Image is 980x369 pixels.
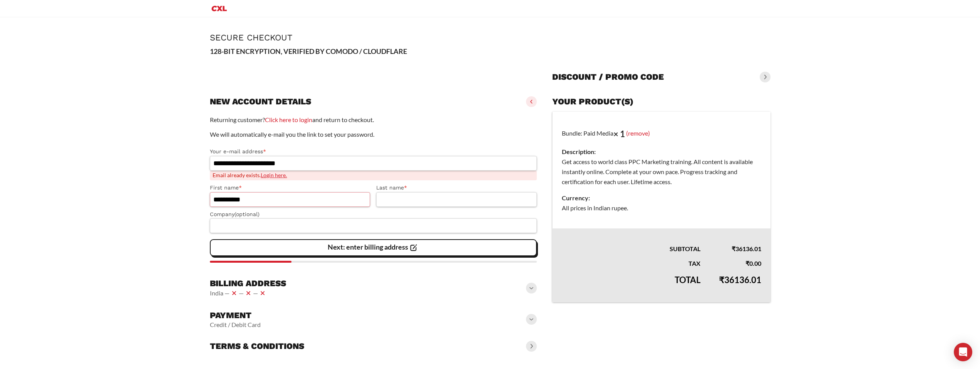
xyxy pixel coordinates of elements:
a: Login here. [261,172,287,178]
a: (remove) [626,129,650,136]
dt: Currency: [562,193,761,203]
vaadin-button: Next: enter billing address [210,239,537,256]
h3: Billing address [210,278,286,289]
label: Your e-mail address [210,147,537,156]
h3: Payment [210,310,261,321]
span: ₹ [745,260,749,267]
span: ₹ [719,275,724,285]
label: Company [210,210,537,219]
vaadin-horizontal-layout: India — — — [210,288,286,298]
span: (optional) [235,211,260,217]
td: Bundle: Paid Media [553,112,771,229]
bdi: 36136.01 [719,275,761,285]
span: Email already exists. [210,171,537,180]
strong: × 1 [613,129,625,139]
h3: New account details [210,96,311,107]
label: First name [210,183,370,192]
h3: Discount / promo code [552,72,664,82]
span: ₹ [732,245,735,252]
th: Tax [553,254,710,268]
th: Total [553,268,710,302]
p: Returning customer? and return to checkout. [210,115,537,125]
strong: 128-BIT ENCRYPTION, VERIFIED BY COMODO / CLOUDFLARE [210,47,407,55]
dd: Get access to world class PPC Marketing training. All content is available instantly online. Comp... [562,157,761,187]
h3: Terms & conditions [210,341,304,352]
label: Last name [376,183,537,192]
div: Open Intercom Messenger [954,343,972,361]
dd: All prices in Indian rupee. [562,203,761,213]
a: Click here to login [265,116,312,123]
p: We will automatically e-mail you the link to set your password. [210,129,537,139]
vaadin-horizontal-layout: Credit / Debit Card [210,321,261,329]
dt: Description: [562,147,761,157]
bdi: 0.00 [745,260,761,267]
h1: Secure Checkout [210,33,771,42]
bdi: 36136.01 [732,245,761,252]
th: Subtotal [553,228,710,254]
